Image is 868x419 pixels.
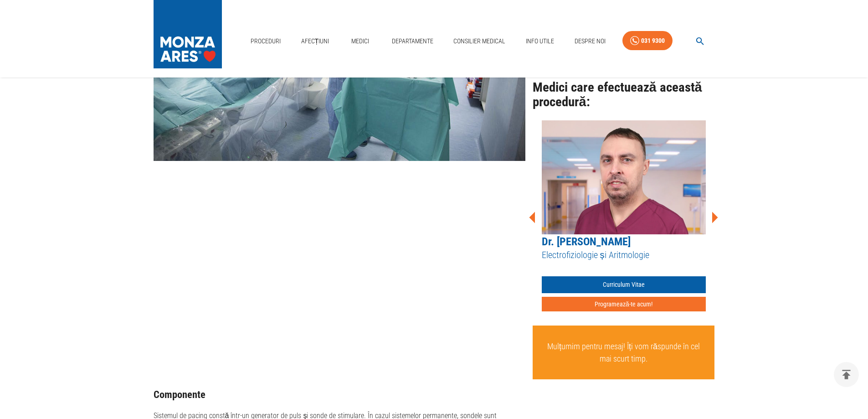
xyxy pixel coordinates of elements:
p: Mulțumim pentru mesaj! Îți vom răspunde în cel mai scurt timp. [544,336,704,368]
iframe: Procedura de implantare de stimulator cardiac | ARES | Inovație în cardiologie [154,168,525,376]
a: Afecțiuni [298,32,333,51]
a: Medici [346,32,375,51]
a: Info Utile [522,32,558,51]
button: delete [834,362,859,387]
button: Programează-te acum! [542,297,706,312]
a: Dr. [PERSON_NAME] [542,235,631,248]
a: Curriculum Vitae [542,276,706,293]
div: 031 9300 [641,35,665,47]
h3: Componente [154,389,525,400]
a: Departamente [388,32,437,51]
a: Despre Noi [571,32,609,51]
a: Proceduri [247,32,284,51]
img: Dr. George Răzvan Maxim [542,120,706,234]
a: 031 9300 [622,31,673,51]
h2: Medici care efectuează această procedură: [533,80,715,109]
h5: Electrofiziologie și Aritmologie [542,249,706,261]
a: Consilier Medical [450,32,509,51]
